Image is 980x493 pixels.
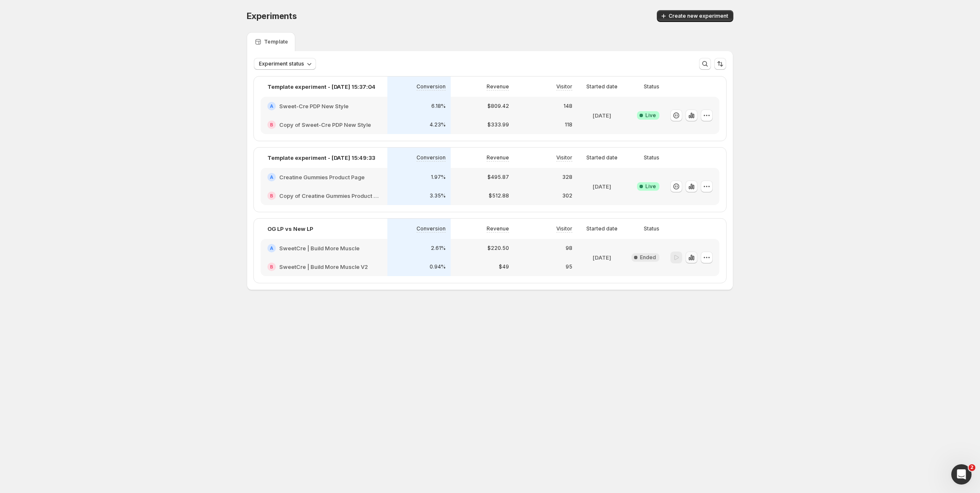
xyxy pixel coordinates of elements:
p: 2.61% [431,245,446,252]
p: Template [264,38,288,45]
h2: B [270,193,273,198]
h2: A [270,104,273,109]
p: 302 [562,192,572,199]
h2: SweetCre | Build More Muscle [279,244,359,252]
p: Started date [586,83,618,90]
p: [DATE] [593,111,611,120]
h2: Creatine Gummies Product Page [279,173,365,181]
p: $495.87 [487,174,509,181]
p: [DATE] [593,182,611,191]
p: $220.50 [487,245,509,252]
p: $809.42 [487,103,509,110]
p: 6.18% [431,103,446,110]
h2: SweetCre | Build More Muscle V2 [279,263,368,271]
p: Conversion [416,154,446,161]
p: Visitor [556,154,572,161]
span: Live [645,183,656,190]
p: Conversion [416,83,446,90]
span: Create new experiment [669,13,728,19]
span: 2 [969,464,975,471]
p: Status [644,154,659,161]
p: Template experiment - [DATE] 15:49:33 [267,153,375,162]
button: Experiment status [254,58,316,70]
p: $49 [499,263,509,270]
button: Sort the results [714,58,726,70]
p: Started date [586,154,618,161]
p: Status [644,83,659,90]
p: 148 [563,103,572,110]
p: [DATE] [593,253,611,262]
h2: Copy of Sweet-Cre PDP New Style [279,121,371,129]
p: OG LP vs New LP [267,225,313,233]
p: Template experiment - [DATE] 15:37:04 [267,82,376,91]
p: Conversion [416,225,446,232]
p: 3.35% [430,192,446,199]
p: $512.88 [489,192,509,199]
h2: A [270,175,273,180]
span: Ended [640,254,656,261]
p: Revenue [487,154,509,161]
h2: B [270,122,273,127]
p: Revenue [487,225,509,232]
iframe: Intercom live chat [951,464,972,485]
p: 1.97% [431,174,446,181]
span: Experiment status [259,60,304,67]
p: $333.99 [487,121,509,128]
h2: A [270,246,273,251]
button: Create new experiment [657,10,733,22]
p: 4.23% [430,121,446,128]
p: 95 [566,263,572,270]
p: 328 [562,174,572,181]
p: Status [644,225,659,232]
p: Revenue [487,83,509,90]
p: Visitor [556,225,572,232]
p: Visitor [556,83,572,90]
span: Experiments [247,11,297,21]
h2: Copy of Creatine Gummies Product Page [279,192,381,200]
h2: B [270,264,273,269]
p: 118 [565,121,572,128]
p: 98 [566,245,572,252]
h2: Sweet-Cre PDP New Style [279,102,348,110]
p: Started date [586,225,618,232]
span: Live [645,112,656,119]
p: 0.94% [430,263,446,270]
